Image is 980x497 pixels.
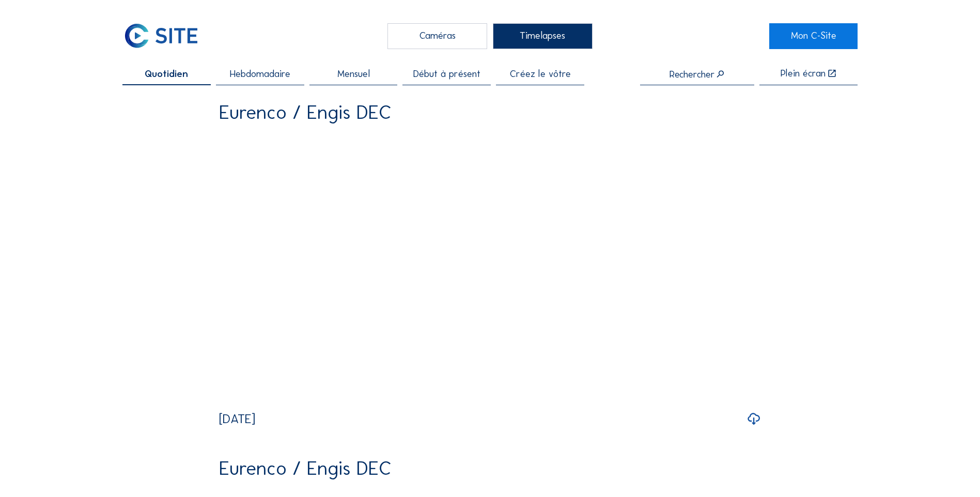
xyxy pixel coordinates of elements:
span: Hebdomadaire [230,69,290,79]
div: Plein écran [781,69,826,79]
div: Eurenco / Engis DEC [219,103,392,122]
video: Your browser does not support the video tag. [219,131,761,402]
img: C-SITE Logo [122,23,199,49]
div: [DATE] [219,413,255,425]
span: Quotidien [145,69,188,79]
a: C-SITE Logo [122,23,211,49]
div: Caméras [387,23,487,49]
span: Mensuel [337,69,370,79]
span: Début à présent [413,69,480,79]
a: Mon C-Site [769,23,858,49]
div: Eurenco / Engis DEC [219,459,392,478]
div: Timelapses [493,23,593,49]
span: Créez le vôtre [510,69,571,79]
